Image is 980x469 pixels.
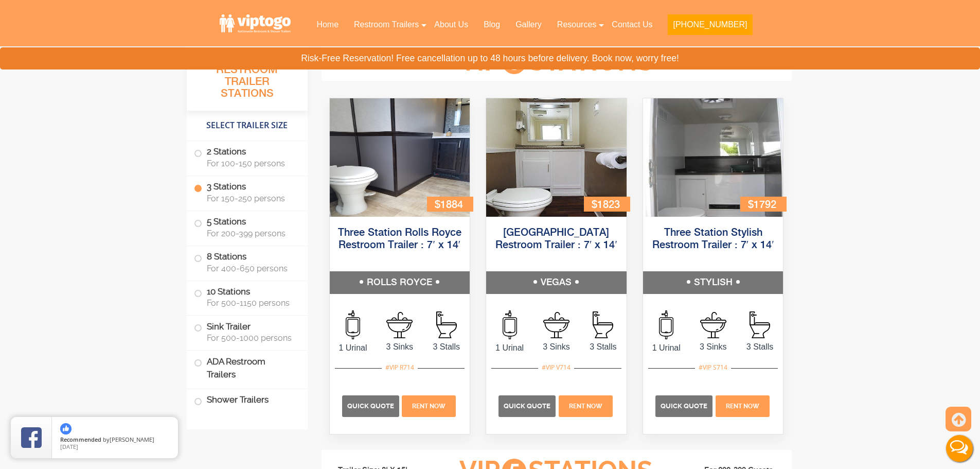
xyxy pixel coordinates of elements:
[194,281,300,313] label: 10 Stations
[194,351,300,386] label: ADA Restroom Trailers
[194,389,300,411] label: Shower Trailers
[543,312,569,338] img: an icon of sink
[207,229,295,238] span: For 200-399 persons
[60,436,101,443] span: Recommended
[401,402,457,410] a: Rent Now
[695,361,731,374] div: #VIP S714
[604,13,660,36] a: Contact Us
[110,436,154,443] span: [PERSON_NAME]
[714,402,771,410] a: Rent Now
[194,316,300,348] label: Sink Trailer
[426,13,476,36] a: About Us
[386,312,413,338] img: an icon of sink
[498,402,557,410] a: Quick Quote
[423,341,470,353] span: 3 Stalls
[661,402,707,410] span: Quick Quote
[207,333,295,343] span: For 500-1000 persons
[412,403,446,410] span: Rent Now
[382,361,418,374] div: #VIP R714
[476,13,508,36] a: Blog
[187,49,308,111] h3: All Portable Restroom Trailer Stations
[194,246,300,278] label: 8 Stations
[60,423,72,435] img: thumbs up icon
[194,211,300,243] label: 5 Stations
[726,403,759,410] span: Rent Now
[538,361,574,374] div: #VIP V714
[309,13,346,36] a: Home
[21,427,42,448] img: Review Rating
[486,98,627,217] img: Side view of three station restroom trailer with three separate doors with signs
[939,428,980,469] button: Live Chat
[495,228,617,251] a: [GEOGRAPHIC_DATA] Restroom Trailer : 7′ x 14′
[580,341,627,353] span: 3 Stalls
[346,13,426,36] a: Restroom Trailers
[376,341,423,353] span: 3 Sinks
[338,228,461,251] a: Three Station Rolls Royce Restroom Trailer : 7′ x 14′
[652,228,774,251] a: Three Station Stylish Restroom Trailer : 7′ x 14′
[655,402,714,410] a: Quick Quote
[60,437,170,444] span: by
[643,271,783,294] h5: STYLISH
[207,298,295,308] span: For 500-1150 persons
[549,13,604,36] a: Resources
[207,194,295,203] span: For 150-250 persons
[660,13,760,41] a: [PHONE_NUMBER]
[593,311,613,338] img: an icon of Stall
[503,310,517,339] img: an icon of urinal
[330,98,470,217] img: Side view of three station restroom trailer with three separate doors with signs
[436,311,457,338] img: an icon of Stall
[330,342,377,354] span: 1 Urinal
[643,342,690,354] span: 1 Urinal
[668,14,752,35] button: [PHONE_NUMBER]
[347,402,394,410] span: Quick Quote
[60,443,78,450] span: [DATE]
[740,197,787,212] div: $1792
[342,402,401,410] a: Quick Quote
[443,48,669,76] h3: VIP Stations
[427,197,473,212] div: $1884
[643,98,783,217] img: Side view of three station restroom trailer with three separate doors with signs
[569,403,602,410] span: Rent Now
[557,402,614,410] a: Rent Now
[194,141,300,173] label: 2 Stations
[750,311,770,338] img: an icon of Stall
[659,310,673,339] img: an icon of urinal
[533,341,580,353] span: 3 Sinks
[486,342,533,354] span: 1 Urinal
[346,310,360,339] img: an icon of urinal
[187,116,308,135] h4: Select Trailer Size
[207,159,295,168] span: For 100-150 persons
[690,341,737,353] span: 3 Sinks
[508,13,549,36] a: Gallery
[700,312,726,338] img: an icon of sink
[584,197,630,212] div: $1823
[330,271,470,294] h5: ROLLS ROYCE
[194,176,300,208] label: 3 Stations
[737,341,783,353] span: 3 Stalls
[207,264,295,273] span: For 400-650 persons
[504,402,550,410] span: Quick Quote
[486,271,627,294] h5: VEGAS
